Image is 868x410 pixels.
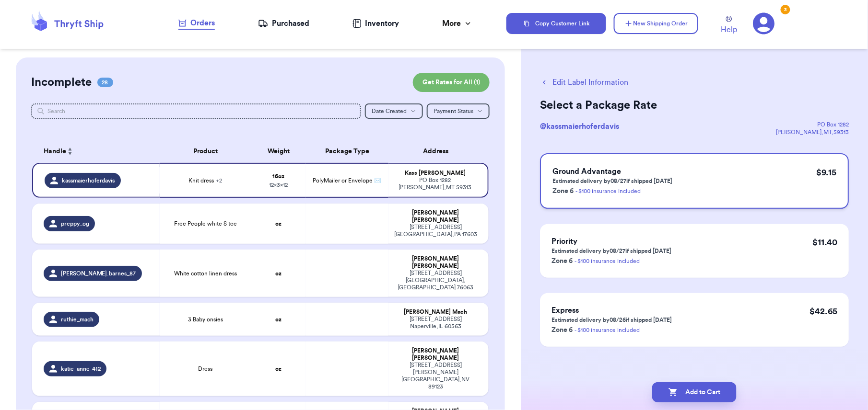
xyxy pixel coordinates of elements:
th: Package Type [306,140,388,163]
a: 3 [753,12,775,34]
span: Priority [551,238,577,245]
span: Knit dress [189,177,223,184]
span: Date Created [372,108,407,114]
p: Estimated delivery by 08/27 if shipped [DATE] [552,177,672,185]
span: [PERSON_NAME].barnes_87 [61,270,136,277]
div: Kass [PERSON_NAME] [394,170,477,177]
div: Orders [178,17,215,29]
button: Payment Status [427,103,490,119]
div: [STREET_ADDRESS] [GEOGRAPHIC_DATA] , PA 17603 [394,224,478,238]
a: Orders [178,17,215,30]
span: ruthie_mach [61,316,94,323]
button: Get Rates for All (1) [413,73,490,92]
button: Date Created [365,103,423,119]
a: Purchased [258,18,309,29]
div: PO Box 1282 [776,121,849,128]
button: Sort ascending [66,146,74,157]
p: $ 9.15 [816,166,836,179]
button: New Shipping Order [614,13,698,34]
div: [PERSON_NAME] , MT , 59313 [776,128,849,136]
div: [PERSON_NAME] [PERSON_NAME] [394,255,478,270]
p: Estimated delivery by 08/27 if shipped [DATE] [551,247,671,255]
span: Zone 6 [551,327,573,333]
button: Copy Customer Link [506,13,606,34]
span: Ground Advantage [552,168,621,175]
a: Help [721,16,738,35]
th: Weight [251,140,306,163]
span: Handle [44,147,66,157]
span: Help [721,24,738,35]
span: 12 x 3 x 12 [270,182,288,188]
button: Add to Cart [652,382,737,402]
button: Edit Label Information [540,77,628,88]
strong: oz [276,221,282,227]
div: [STREET_ADDRESS][PERSON_NAME] [GEOGRAPHIC_DATA] , NV 89123 [394,362,478,390]
span: Zone 6 [552,188,574,194]
span: kassmaierhoferdavis [62,177,115,184]
div: PO Box 1282 [PERSON_NAME] , MT 59313 [394,177,477,191]
h2: Select a Package Rate [540,98,849,113]
span: 3 Baby onsies [188,316,223,323]
strong: oz [276,317,282,322]
div: [PERSON_NAME] [PERSON_NAME] [394,347,478,362]
a: Inventory [352,18,399,29]
strong: oz [276,271,282,276]
p: Estimated delivery by 08/26 if shipped [DATE] [551,316,672,324]
span: 28 [97,78,113,87]
div: [PERSON_NAME] Mach [394,308,478,316]
th: Product [160,140,251,163]
a: - $100 insurance included [575,327,640,333]
div: 3 [781,5,790,14]
span: @ kassmaierhoferdavis [540,123,619,130]
div: [PERSON_NAME] [PERSON_NAME] [394,209,478,224]
span: Dress [199,365,213,373]
a: - $100 insurance included [575,258,640,264]
strong: oz [276,366,282,372]
span: PolyMailer or Envelope ✉️ [313,178,382,183]
p: $ 42.65 [809,305,837,318]
th: Address [388,140,489,163]
span: White cotton linen dress [174,270,237,277]
div: More [443,18,473,29]
div: [STREET_ADDRESS] [GEOGRAPHIC_DATA] , [GEOGRAPHIC_DATA] 76063 [394,270,478,291]
span: Free People white S tee [174,220,237,228]
a: - $100 insurance included [575,188,641,194]
span: + 2 [216,178,223,183]
h2: Incomplete [31,75,92,90]
span: katie_anne_412 [61,365,101,373]
span: Payment Status [434,108,473,114]
p: $ 11.40 [812,236,837,249]
input: Search [31,103,362,119]
span: Express [551,307,579,314]
span: preppy_og [61,220,89,228]
span: Zone 6 [551,258,573,264]
div: [STREET_ADDRESS] Naperville , IL 60563 [394,316,478,330]
strong: 16 oz [273,173,285,179]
